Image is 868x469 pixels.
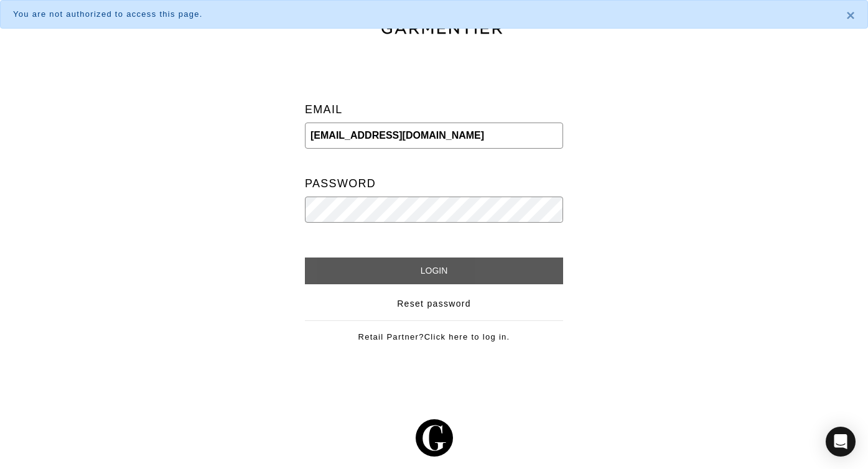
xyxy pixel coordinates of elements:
[305,97,343,123] label: Email
[846,7,855,24] span: ×
[424,332,510,341] a: Click here to log in.
[305,258,563,284] input: Login
[397,297,471,310] a: Reset password
[13,8,828,21] div: You are not authorized to access this page.
[826,427,856,457] div: Open Intercom Messenger
[305,320,563,343] div: Retail Partner?
[416,419,453,457] img: g-602364139e5867ba59c769ce4266a9601a3871a1516a6a4c3533f4bc45e69684.svg
[305,171,376,197] label: Password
